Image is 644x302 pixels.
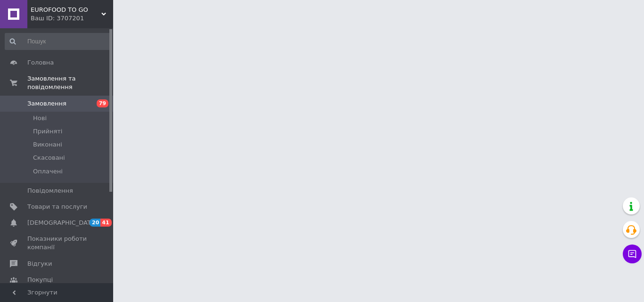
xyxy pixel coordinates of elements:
[100,219,111,227] span: 41
[27,276,53,284] span: Покупці
[27,260,52,268] span: Відгуки
[33,127,62,136] span: Прийняті
[97,99,108,107] span: 79
[27,99,66,108] span: Замовлення
[27,203,87,211] span: Товари та послуги
[27,58,54,67] span: Головна
[623,245,642,263] button: Чат з покупцем
[27,219,97,227] span: [DEMOGRAPHIC_DATA]
[27,74,113,91] span: Замовлення та повідомлення
[27,187,73,195] span: Повідомлення
[31,6,101,14] span: EUROFOOD TO GO
[33,114,47,122] span: Нові
[5,33,111,50] input: Пошук
[27,235,87,252] span: Показники роботи компанії
[33,167,63,176] span: Оплачені
[33,140,62,149] span: Виконані
[33,154,65,162] span: Скасовані
[90,219,100,227] span: 20
[31,14,113,23] div: Ваш ID: 3707201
